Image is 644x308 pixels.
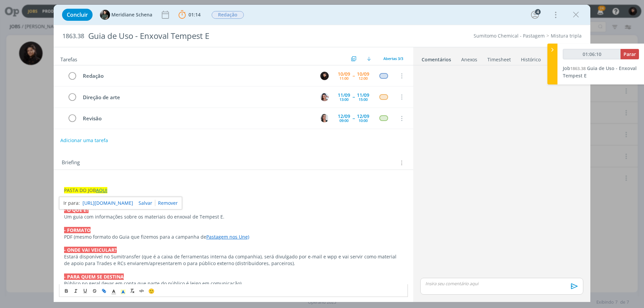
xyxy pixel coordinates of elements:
div: Guia de Uso - Enxoval Tempest E [86,28,363,44]
a: Histórico [521,53,541,63]
span: Briefing [62,159,80,167]
button: C [319,113,329,123]
div: 12/09 [338,114,350,119]
div: 10:00 [359,119,368,122]
a: Pastagem nos Une) [206,234,249,240]
button: L [319,71,329,81]
span: Redação [212,11,244,19]
div: Direção de arte [80,93,314,102]
span: Meridiane Schena [111,12,152,17]
button: 01:14 [177,9,202,20]
button: MMeridiane Schena [100,10,152,20]
span: Tarefas [60,55,77,63]
img: M [100,10,110,20]
button: Concluir [62,9,93,21]
button: Redação [211,11,244,19]
img: arrow-down.svg [367,57,371,61]
p: Estará disponível no Sumitransfer (que é a caixa de ferramentas interna da companhia), será divul... [64,253,403,267]
button: Adicionar uma tarefa [60,134,108,146]
div: 4 [535,9,541,15]
p: PDF (mesmo formato do Guia que fizemos para a campanha de [64,234,403,240]
span: Guia de Uso - Enxoval Tempest E [563,65,637,79]
strong: - O QUE É? [64,207,89,213]
strong: - ONDE VAI VEICULAR? [64,247,117,253]
span: 01:14 [189,11,201,18]
div: 11/09 [338,93,350,98]
button: Parar [621,49,639,59]
a: AQUI [96,187,107,193]
button: 🙂 [147,287,156,295]
strong: - FORMATO [64,227,91,233]
span: -- [353,73,355,78]
span: Cor do Texto [109,287,118,295]
span: PASTA DO JOB [64,187,96,193]
img: N [320,93,329,101]
div: 12:00 [359,76,368,80]
div: 10/09 [338,72,350,76]
span: 1863.38 [62,33,84,40]
span: Abertas 3/3 [383,56,403,61]
div: 09:00 [339,119,348,122]
a: Timesheet [487,53,511,63]
div: 10/09 [357,72,369,76]
p: Público no geral (levar em conta que parte do público é leigo em comunicação). [64,280,403,287]
p: Um guia com informações sobre os materiais do enxoval de Tempest E. [64,213,403,220]
a: Job1863.38Guia de Uso - Enxoval Tempest E [563,65,637,79]
div: Anexos [461,56,477,63]
a: Mistura tripla [551,33,582,39]
div: dialog [54,5,590,302]
a: Sumitomo Chemical - Pastagem [474,33,545,39]
span: -- [353,116,355,121]
div: 13:00 [339,98,348,101]
span: Concluir [67,12,88,17]
img: L [320,72,329,80]
div: 11:00 [339,76,348,80]
span: -- [353,95,355,99]
a: [URL][DOMAIN_NAME] [83,199,133,207]
button: N [319,92,329,102]
span: 🙂 [148,288,155,294]
div: 12/09 [357,114,369,119]
strong: - PARA QUEM SE DESTINA [64,273,124,280]
span: 1863.38 [570,65,586,71]
div: Redação [80,72,314,80]
div: 15:00 [359,98,368,101]
img: C [320,114,329,122]
span: Cor de Fundo [118,287,128,295]
div: Revisão [80,114,314,123]
div: 11/09 [357,93,369,98]
span: Parar [624,51,636,57]
a: Comentários [421,53,451,63]
button: 4 [530,9,540,20]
